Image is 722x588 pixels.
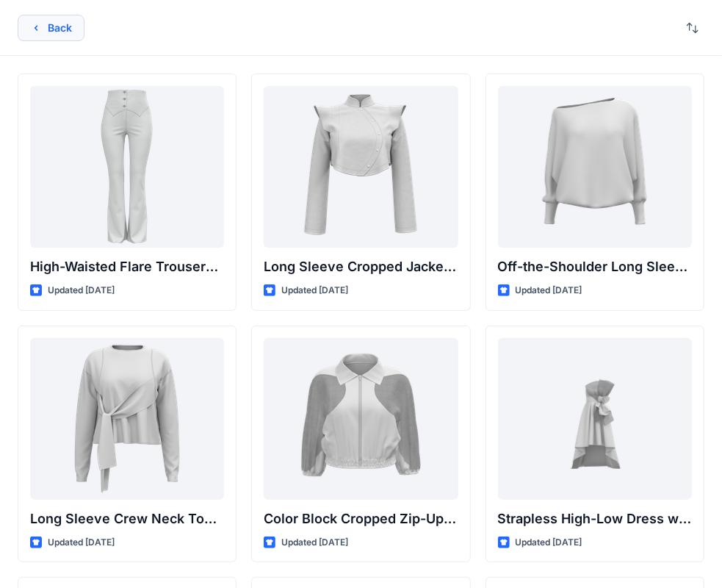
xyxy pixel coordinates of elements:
[48,283,115,298] p: Updated [DATE]
[264,509,458,529] p: Color Block Cropped Zip-Up Jacket with Sheer Sleeves
[48,535,115,551] p: Updated [DATE]
[516,535,582,551] p: Updated [DATE]
[264,338,458,500] a: Color Block Cropped Zip-Up Jacket with Sheer Sleeves
[516,283,582,298] p: Updated [DATE]
[498,257,692,277] p: Off-the-Shoulder Long Sleeve Top
[498,509,692,529] p: Strapless High-Low Dress with Side Bow Detail
[498,338,692,500] a: Strapless High-Low Dress with Side Bow Detail
[498,86,692,248] a: Off-the-Shoulder Long Sleeve Top
[281,283,348,298] p: Updated [DATE]
[18,15,84,41] button: Back
[30,338,224,500] a: Long Sleeve Crew Neck Top with Asymmetrical Tie Detail
[264,86,458,248] a: Long Sleeve Cropped Jacket with Mandarin Collar and Shoulder Detail
[264,257,458,277] p: Long Sleeve Cropped Jacket with Mandarin Collar and Shoulder Detail
[30,257,224,277] p: High-Waisted Flare Trousers with Button Detail
[281,535,348,551] p: Updated [DATE]
[30,509,224,529] p: Long Sleeve Crew Neck Top with Asymmetrical Tie Detail
[30,86,224,248] a: High-Waisted Flare Trousers with Button Detail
